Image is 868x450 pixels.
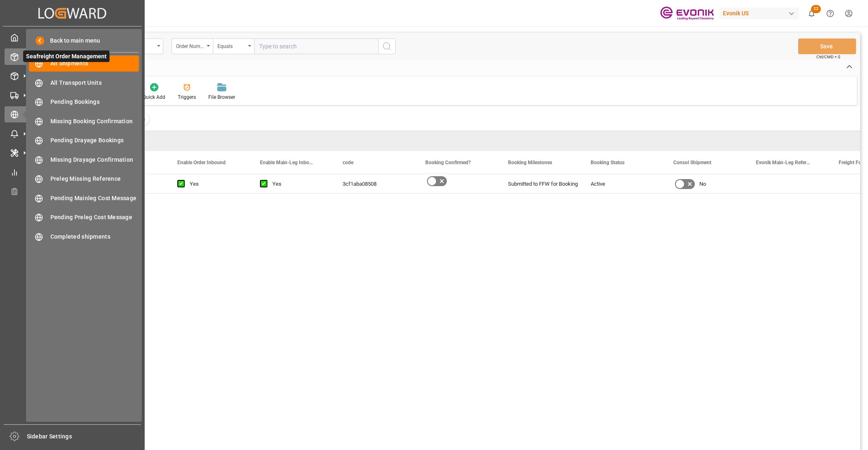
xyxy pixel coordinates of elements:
[50,59,139,68] span: All Shipments
[50,136,139,145] span: Pending Drayage Bookings
[50,232,139,241] span: Completed shipments
[50,194,139,203] span: Pending Mainleg Cost Message
[190,175,240,194] div: Yes
[44,36,100,45] span: Back to main menu
[5,183,140,199] a: Transport Planner
[272,175,323,194] div: Yes
[260,160,315,165] span: Enable Main-Leg Inbound
[29,55,139,72] a: All Shipments
[29,171,139,187] a: Preleg Missing Reference
[23,50,110,62] span: Seafreight Order Management
[798,38,856,54] button: Save
[811,5,821,13] span: 22
[343,160,353,165] span: code
[50,213,139,222] span: Pending Preleg Cost Message
[660,6,714,21] img: Evonik-brand-mark-Deep-Purple-RGB.jpeg_1700498283.jpeg
[172,38,213,54] button: open menu
[29,94,139,110] a: Pending Bookings
[333,174,415,193] div: 3cf1aba08508
[816,54,840,60] span: Ctrl/CMD + S
[143,93,165,101] div: Quick Add
[29,151,139,168] a: Missing Drayage Confirmation
[50,117,139,126] span: Missing Booking Confirmation
[29,132,139,148] a: Pending Drayage Bookings
[50,79,139,87] span: All Transport Units
[591,175,653,194] div: Active
[177,160,226,165] span: Enable Order Inbound
[5,29,140,45] a: My Cockpit
[50,175,139,183] span: Preleg Missing Reference
[591,160,625,165] span: Booking Status
[29,190,139,206] a: Pending Mainleg Cost Message
[508,175,571,194] div: Submitted to FFW for Booking
[29,113,139,129] a: Missing Booking Confirmation
[208,93,235,101] div: File Browser
[217,41,246,50] div: Equals
[213,38,254,54] button: open menu
[508,160,552,165] span: Booking Milestones
[27,432,141,441] span: Sidebar Settings
[5,164,140,180] a: My Reports
[254,38,378,54] input: Type to search
[29,209,139,225] a: Pending Preleg Cost Message
[425,160,471,165] span: Booking Confirmed?
[720,5,802,21] button: Evonik US
[378,38,396,54] button: search button
[720,7,799,19] div: Evonik US
[176,41,204,50] div: Order Number
[821,4,839,23] button: Help Center
[673,160,711,165] span: Consol Shipment
[29,228,139,244] a: Completed shipments
[756,160,811,165] span: Evonik Main-Leg Reference
[699,175,706,194] span: No
[178,93,196,101] div: Triggers
[50,156,139,164] span: Missing Drayage Confirmation
[50,98,139,106] span: Pending Bookings
[29,74,139,91] a: All Transport Units
[802,4,821,23] button: show 22 new notifications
